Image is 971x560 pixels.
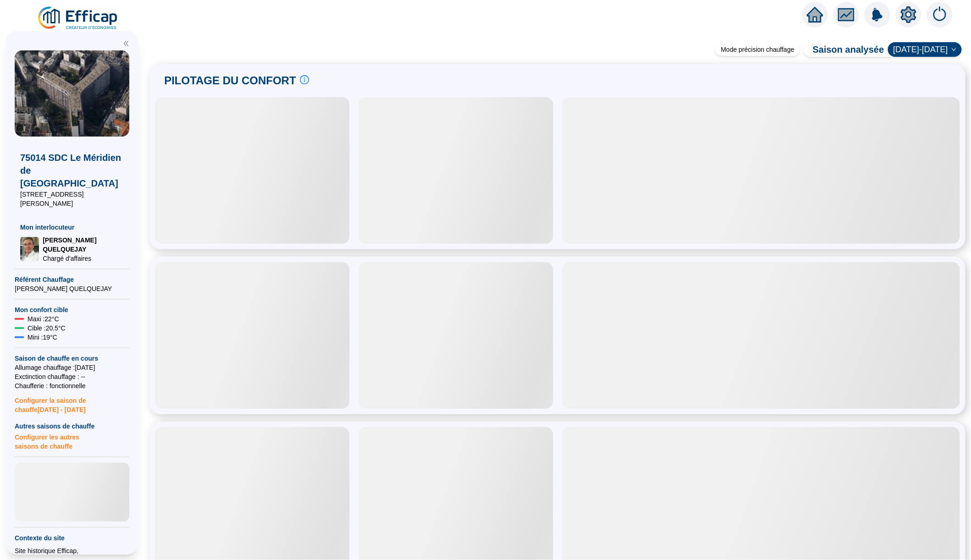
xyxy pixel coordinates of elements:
span: home [807,6,823,23]
span: Mini : 19 °C [28,333,57,342]
span: Chaufferie : fonctionnelle [15,381,129,390]
span: 75014 SDC Le Méridien de [GEOGRAPHIC_DATA] [20,151,124,190]
img: Chargé d'affaires [20,237,39,261]
span: setting [900,6,917,23]
span: Allumage chauffage : [DATE] [15,363,129,372]
span: info-circle [300,75,309,84]
span: double-left [123,40,129,47]
span: Saison de chauffe en cours [15,354,129,363]
span: 2024-2025 [893,43,956,56]
span: Contexte du site [15,533,129,543]
span: PILOTAGE DU CONFORT [164,73,296,88]
span: Configurer les autres saisons de chauffe [15,431,129,451]
img: alerts [927,2,953,27]
span: down [951,47,957,52]
img: alerts [865,2,890,27]
span: [PERSON_NAME] QUELQUEJAY [43,236,124,254]
span: Maxi : 22 °C [28,314,59,324]
span: Cible : 20.5 °C [28,324,66,333]
span: Exctinction chauffage : -- [15,372,129,381]
span: Saison analysée [804,43,884,56]
span: [PERSON_NAME] QUELQUEJAY [15,284,129,293]
span: Mon confort cible [15,305,129,314]
span: [STREET_ADDRESS][PERSON_NAME] [20,190,124,208]
span: Autres saisons de chauffe [15,422,129,431]
span: fund [838,6,854,23]
span: Configurer la saison de chauffe [DATE] - [DATE] [15,390,129,414]
span: Chargé d'affaires [43,254,124,263]
img: efficap energie logo [37,5,120,31]
div: Mode précision chauffage [716,43,800,56]
span: Mon interlocuteur [20,223,124,232]
span: Référent Chauffage [15,275,129,284]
